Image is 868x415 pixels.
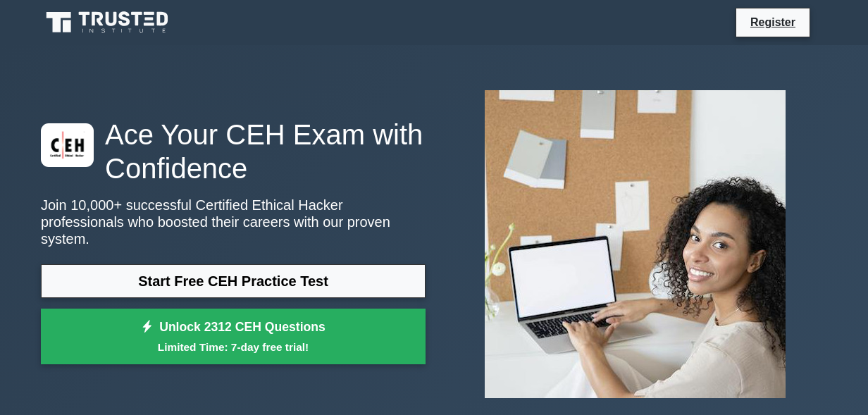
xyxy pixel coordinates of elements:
[742,13,804,31] a: Register
[58,339,408,355] small: Limited Time: 7-day free trial!
[41,264,426,298] a: Start Free CEH Practice Test
[41,118,426,185] h1: Ace Your CEH Exam with Confidence
[41,309,426,365] a: Unlock 2312 CEH QuestionsLimited Time: 7-day free trial!
[41,197,426,247] p: Join 10,000+ successful Certified Ethical Hacker professionals who boosted their careers with our...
